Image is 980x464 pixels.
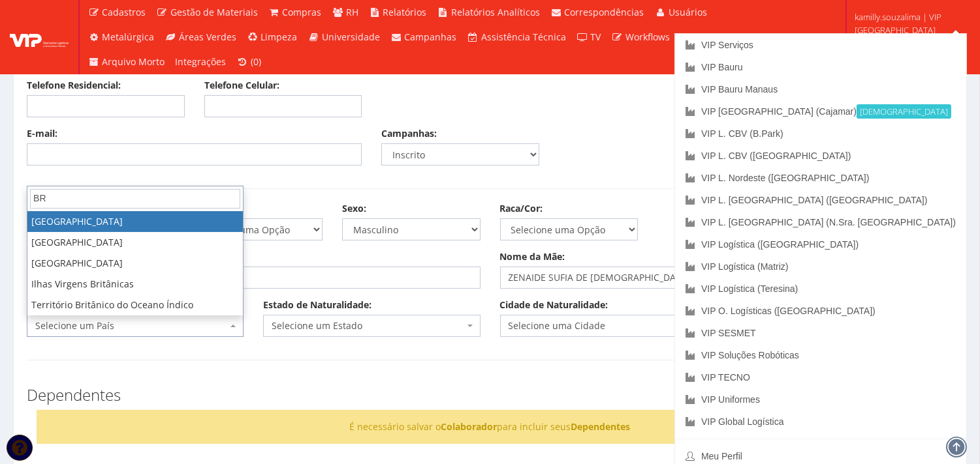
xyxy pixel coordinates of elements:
[263,315,480,337] span: Selecione um Estado
[179,31,236,43] span: Áreas Verdes
[675,278,966,300] a: VIP Logística (Teresina)
[675,34,966,56] a: VIP Serviços
[27,232,243,253] li: [GEOGRAPHIC_DATA]
[170,6,258,18] span: Gestão de Materiais
[37,410,943,444] div: É necessário salvar o para incluir seus
[675,211,966,233] a: VIP L. [GEOGRAPHIC_DATA] (N.Sra. [GEOGRAPHIC_DATA])
[170,50,232,74] a: Integrações
[675,189,966,211] a: VIP L. [GEOGRAPHIC_DATA] ([GEOGRAPHIC_DATA])
[500,298,609,312] label: Cidade de Naturalidade:
[160,25,242,50] a: Áreas Verdes
[675,233,966,255] a: VIP Logística ([GEOGRAPHIC_DATA])
[571,420,631,433] strong: Dependentes
[342,202,366,215] label: Sexo:
[27,295,243,315] li: Território Britânico do Oceano Índico
[675,167,966,189] a: VIP L. Nordeste ([GEOGRAPHIC_DATA])
[675,255,966,278] a: VIP Logística (Matriz)
[27,386,953,403] h3: Dependentes
[10,27,69,47] img: logo
[83,50,170,74] a: Arquivo Morto
[481,31,566,43] span: Assistência Técnica
[405,31,457,43] span: Campanhas
[27,127,57,140] label: E-mail:
[591,31,601,43] span: TV
[346,6,358,18] span: RH
[855,10,963,50] span: kamilly.souzalima | VIP [GEOGRAPHIC_DATA] (Cajamar)
[263,298,371,312] label: Estado de Naturalidade:
[675,100,966,123] a: VIP [GEOGRAPHIC_DATA] (Cajamar)[DEMOGRAPHIC_DATA]
[27,274,243,295] li: Ilhas Virgens Britânicas
[303,25,386,50] a: Universidade
[675,344,966,366] a: VIP Soluções Robóticas
[103,31,155,43] span: Metalúrgica
[675,366,966,388] a: VIP TECNO
[383,6,427,18] span: Relatórios
[204,79,279,92] label: Telefone Celular:
[441,420,498,433] strong: Colaborador
[27,79,121,92] label: Telefone Residencial:
[103,6,146,18] span: Cadastros
[27,211,243,232] li: [GEOGRAPHIC_DATA]
[675,322,966,344] a: VIP SESMET
[232,50,267,74] a: (0)
[669,6,707,18] span: Usuários
[35,319,227,332] span: Selecione um País
[625,31,670,43] span: Workflows
[500,315,717,337] span: Selecione uma Cidade
[675,388,966,411] a: VIP Uniformes
[675,411,966,433] a: VIP Global Logística
[242,25,303,50] a: Limpeza
[176,55,227,68] span: Integrações
[251,55,261,68] span: (0)
[462,25,572,50] a: Assistência Técnica
[500,202,543,215] label: Raca/Cor:
[451,6,540,18] span: Relatórios Analíticos
[322,31,380,43] span: Universidade
[857,104,951,119] small: [DEMOGRAPHIC_DATA]
[565,6,644,18] span: Correspondências
[27,315,244,337] span: Selecione um País
[272,319,464,332] span: Selecione um Estado
[675,56,966,78] a: VIP Bauru
[675,300,966,322] a: VIP O. Logísticas ([GEOGRAPHIC_DATA])
[607,25,676,50] a: Workflows
[675,123,966,145] a: VIP L. CBV (B.Park)
[261,31,298,43] span: Limpeza
[675,145,966,167] a: VIP L. CBV ([GEOGRAPHIC_DATA])
[675,78,966,100] a: VIP Bauru Manaus
[381,127,437,140] label: Campanhas:
[385,25,462,50] a: Campanhas
[83,25,160,50] a: Metalúrgica
[571,25,607,50] a: TV
[500,250,565,263] label: Nome da Mãe:
[103,55,165,68] span: Arquivo Morto
[283,6,322,18] span: Compras
[509,319,701,332] span: Selecione uma Cidade
[27,253,243,274] li: [GEOGRAPHIC_DATA]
